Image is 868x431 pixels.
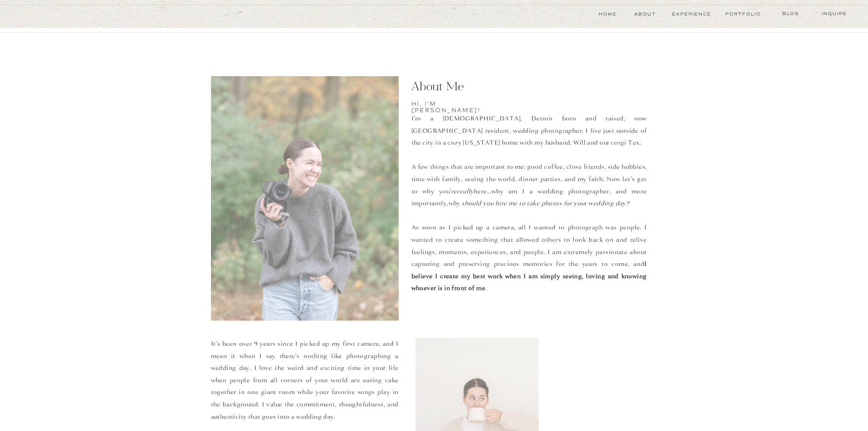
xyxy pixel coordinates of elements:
i: really [457,187,474,195]
a: blog [773,10,808,17]
b: I believe I create my best work when I am simply seeing, loving and knowing whoever is in front o... [411,260,647,292]
p: I'm a [DEMOGRAPHIC_DATA], Detroit born and raised, now [GEOGRAPHIC_DATA] resident, wedding photog... [411,113,647,314]
p: About Me [411,79,472,95]
h2: Hi, I'm [PERSON_NAME]! [411,100,472,107]
a: experience [671,10,712,18]
a: Home [597,10,618,18]
a: About [634,10,654,18]
i: why should you hire me to take photos for your wedding day? [448,199,630,207]
a: Portfolio [725,10,760,18]
a: Inquire [818,10,850,17]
